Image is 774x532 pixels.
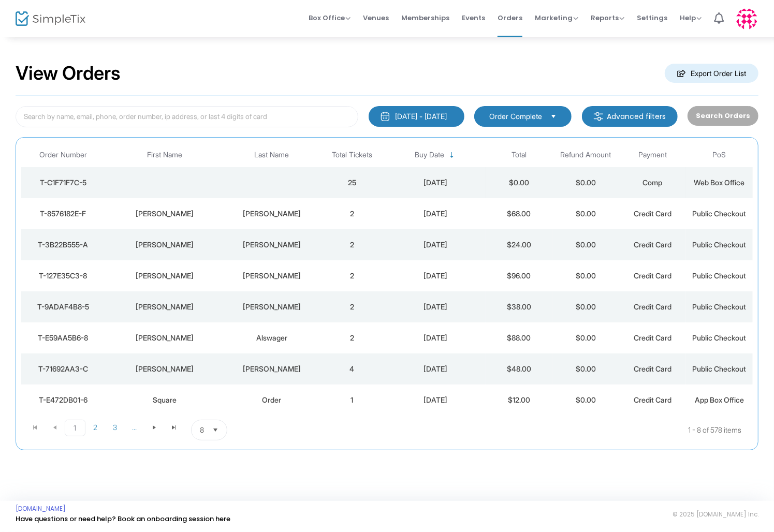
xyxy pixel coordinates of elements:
td: $88.00 [486,322,552,353]
td: 2 [318,198,385,229]
div: Jacoby [228,364,316,374]
span: Go to the last page [164,420,184,435]
td: $0.00 [552,291,619,322]
div: T-E472DB01-6 [24,395,102,405]
div: T-8576182E-F [24,209,102,219]
span: Sortable [448,151,456,159]
div: Square [107,395,222,405]
div: Koreen [228,271,316,281]
span: Marketing [535,13,578,23]
div: T-C1F71F7C-5 [24,178,102,188]
m-button: Advanced filters [582,106,678,127]
div: Schultz [228,240,316,250]
span: Buy Date [415,151,444,159]
h2: View Orders [16,62,121,85]
span: 8 [200,425,204,435]
th: Total [486,143,552,167]
span: Last Name [254,151,289,159]
div: T-127E35C3-8 [24,271,102,281]
span: Credit Card [634,209,671,218]
div: Thomas [107,271,222,281]
span: PoS [712,151,726,159]
div: [DATE] - [DATE] [396,111,447,122]
span: Help [680,13,702,23]
input: Search by name, email, phone, order number, ip address, or last 4 digits of card [16,106,358,127]
span: Memberships [401,5,449,31]
span: Page 3 [105,420,125,435]
div: 8/21/2025 [388,240,483,250]
td: $38.00 [486,291,552,322]
td: 2 [318,229,385,260]
div: Guzman [228,209,316,219]
td: 2 [318,322,385,353]
span: Reports [591,13,624,23]
m-button: Export Order List [665,64,758,83]
a: Have questions or need help? Book an onboarding session here [16,514,230,524]
div: 8/21/2025 [388,364,483,374]
td: 25 [318,167,385,198]
div: Order [228,395,316,405]
span: Go to the next page [150,423,158,432]
td: 2 [318,291,385,322]
span: Public Checkout [692,240,746,249]
td: $12.00 [486,385,552,416]
span: Credit Card [634,271,671,280]
button: [DATE] - [DATE] [369,106,464,127]
td: $24.00 [486,229,552,260]
td: $0.00 [552,167,619,198]
span: Payment [638,151,667,159]
td: $0.00 [486,167,552,198]
div: Tabitha [107,209,222,219]
span: Comp [642,178,662,187]
td: $0.00 [552,198,619,229]
th: Refund Amount [552,143,619,167]
a: [DOMAIN_NAME] [16,505,66,513]
span: Credit Card [634,364,671,373]
span: © 2025 [DOMAIN_NAME] Inc. [673,510,758,519]
button: Select [546,111,561,122]
th: Total Tickets [318,143,385,167]
div: 8/21/2025 [388,333,483,343]
span: Credit Card [634,333,671,342]
span: Credit Card [634,240,671,249]
img: monthly [380,111,390,122]
span: Page 2 [85,420,105,435]
div: Roger [107,364,222,374]
td: $0.00 [552,229,619,260]
span: Public Checkout [692,271,746,280]
span: Public Checkout [692,333,746,342]
div: 8/21/2025 [388,271,483,281]
img: filter [593,111,604,122]
span: Venues [363,5,389,31]
td: $0.00 [552,353,619,385]
td: $0.00 [552,385,619,416]
div: Andrew [107,302,222,312]
div: T-71692AA3-C [24,364,102,374]
div: Alswager [228,333,316,343]
span: Order Number [39,151,87,159]
span: Page 1 [65,420,85,436]
span: Public Checkout [692,209,746,218]
div: T-3B22B555-A [24,240,102,250]
span: Public Checkout [692,364,746,373]
span: Go to the next page [144,420,164,435]
span: Settings [637,5,667,31]
kendo-pager-info: 1 - 8 of 578 items [330,420,741,440]
span: Box Office [309,13,351,23]
td: 2 [318,260,385,291]
span: Order Complete [489,111,542,122]
div: Aldred [228,302,316,312]
button: Select [208,420,223,440]
span: Orders [498,5,522,31]
span: Go to the last page [170,423,178,432]
td: 1 [318,385,385,416]
span: Credit Card [634,395,671,404]
span: Page 4 [125,420,144,435]
td: $48.00 [486,353,552,385]
td: $0.00 [552,260,619,291]
span: App Box Office [695,395,744,404]
div: 8/22/2025 [388,178,483,188]
td: $68.00 [486,198,552,229]
div: Data table [21,143,753,416]
span: Public Checkout [692,302,746,311]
